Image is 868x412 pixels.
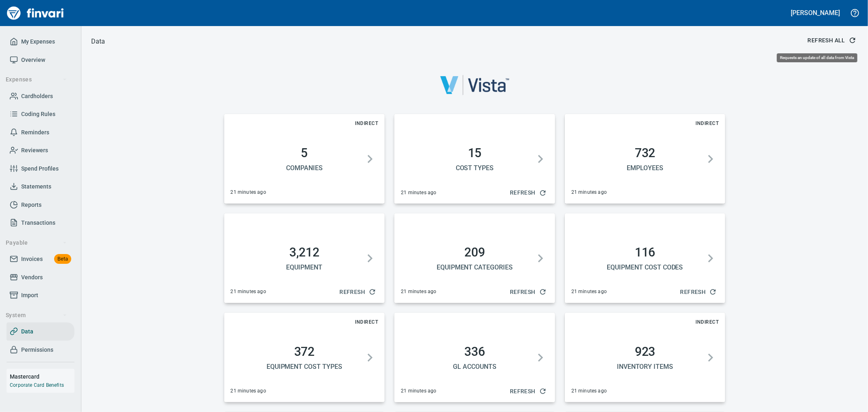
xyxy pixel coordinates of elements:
[7,105,74,123] a: Coding Rules
[7,123,74,142] a: Reminders
[401,235,549,281] button: 209Equipment Categories
[575,362,716,371] h5: Inventory Items
[10,372,74,381] h6: Mastercard
[339,287,375,297] span: Refresh
[21,55,45,65] span: Overview
[507,185,549,200] button: Refresh
[231,335,378,381] button: 372Equipment Cost Types
[575,245,716,260] h2: 116
[352,318,381,326] span: Indirect
[7,286,74,305] a: Import
[54,254,71,264] span: Beta
[231,188,266,197] span: 21 minutes ago
[404,362,545,371] h5: GL Accounts
[7,141,74,160] a: Reviewers
[791,9,840,17] h5: [PERSON_NAME]
[234,344,375,359] h2: 372
[677,285,719,300] button: Refresh
[805,33,858,48] button: Refresh All
[7,33,74,51] a: My Expenses
[401,189,436,197] span: 21 minutes ago
[21,182,51,192] span: Statements
[404,344,545,359] h2: 336
[231,387,266,395] span: 21 minutes ago
[5,3,66,23] img: Finvari
[234,245,375,260] h2: 3,212
[2,235,70,250] button: Payable
[21,145,48,156] span: Reviewers
[21,127,49,138] span: Reminders
[692,119,722,127] span: Indirect
[571,136,719,182] button: 732Employees
[7,322,74,341] a: Data
[21,254,43,264] span: Invoices
[10,382,64,388] a: Corporate Card Benefits
[571,335,719,381] button: 923Inventory Items
[7,160,74,178] a: Spend Profiles
[234,146,375,160] h2: 5
[234,362,375,371] h5: Equipment Cost Types
[692,318,722,326] span: Indirect
[21,327,33,337] span: Data
[21,164,59,174] span: Spend Profiles
[2,72,70,87] button: Expenses
[21,37,55,47] span: My Expenses
[6,310,67,320] span: System
[336,285,378,300] button: Refresh
[7,250,74,268] a: InvoicesBeta
[7,196,74,214] a: Reports
[401,136,549,182] button: 15Cost Types
[7,214,74,232] a: Transactions
[234,164,375,172] h5: Companies
[571,235,719,281] button: 116Equipment Cost Codes
[571,188,607,197] span: 21 minutes ago
[234,263,375,272] h5: Equipment
[401,387,436,395] span: 21 minutes ago
[21,91,53,101] span: Cardholders
[7,87,74,105] a: Cardholders
[91,37,105,46] nav: breadcrumb
[2,308,70,323] button: System
[510,386,545,397] span: Refresh
[575,146,716,160] h2: 732
[21,290,38,300] span: Import
[91,37,105,46] p: Data
[510,188,545,198] span: Refresh
[7,268,74,287] a: Vendors
[21,109,55,119] span: Coding Rules
[401,288,436,296] span: 21 minutes ago
[404,245,545,260] h2: 209
[21,272,43,283] span: Vendors
[507,384,549,399] button: Refresh
[575,263,716,272] h5: Equipment Cost Codes
[21,200,42,210] span: Reports
[231,136,378,182] button: 5Companies
[680,287,716,297] span: Refresh
[231,288,266,296] span: 21 minutes ago
[575,344,716,359] h2: 923
[404,263,545,272] h5: Equipment Categories
[21,218,55,228] span: Transactions
[571,288,607,296] span: 21 minutes ago
[6,238,67,248] span: Payable
[6,75,67,85] span: Expenses
[7,51,74,69] a: Overview
[231,235,378,281] button: 3,212Equipment
[507,285,549,300] button: Refresh
[808,35,855,46] span: Refresh All
[352,119,381,127] span: Indirect
[510,287,545,297] span: Refresh
[21,345,53,355] span: Permissions
[575,164,716,172] h5: Employees
[7,178,74,196] a: Statements
[404,164,545,172] h5: Cost Types
[789,7,842,19] button: [PERSON_NAME]
[401,335,549,381] button: 336GL Accounts
[571,387,607,395] span: 21 minutes ago
[404,146,545,160] h2: 15
[7,341,74,359] a: Permissions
